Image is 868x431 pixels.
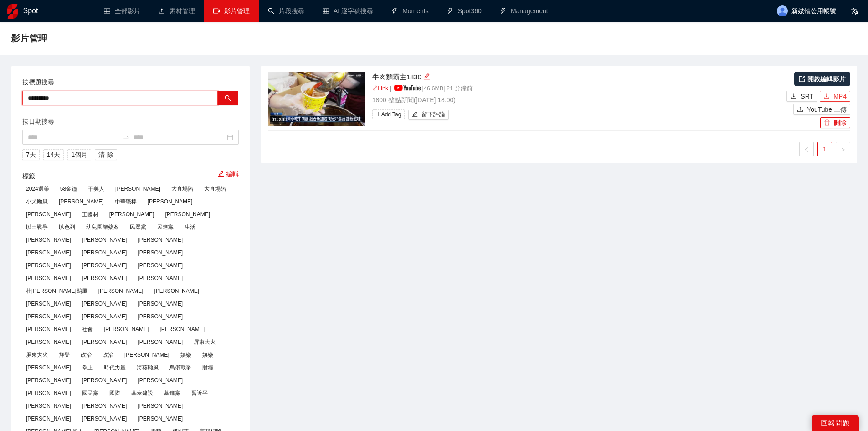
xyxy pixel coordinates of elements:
[133,363,162,373] span: 海葵颱風
[22,414,75,424] span: [PERSON_NAME]
[166,363,195,373] span: 烏俄戰爭
[78,312,131,322] span: [PERSON_NAME]
[394,85,421,91] img: yt_logo_rgb_light.a676ea31.png
[56,184,81,194] span: 58金鐘
[799,142,814,156] li: 上一頁
[67,149,91,160] button: 1個月
[224,7,250,15] span: 影片管理
[78,414,131,424] span: [PERSON_NAME]
[372,109,405,119] span: Add Tag
[43,149,64,160] button: 14天
[150,286,203,296] span: [PERSON_NAME]
[268,7,304,15] a: search片段搜尋
[78,299,131,309] span: [PERSON_NAME]
[823,93,830,100] span: download
[134,414,186,424] span: [PERSON_NAME]
[372,85,378,91] span: link
[77,350,95,360] span: 政治
[22,299,75,309] span: [PERSON_NAME]
[22,273,75,283] span: [PERSON_NAME]
[55,222,79,232] span: 以色列
[156,324,208,334] span: [PERSON_NAME]
[423,72,430,83] div: 編輯
[111,197,140,207] span: 中華職棒
[22,222,51,232] span: 以巴戰爭
[78,337,131,347] span: [PERSON_NAME]
[22,149,40,160] button: 7天
[836,142,850,156] li: 下一頁
[78,388,102,398] span: 國民黨
[22,324,75,334] span: [PERSON_NAME]
[26,150,30,160] span: 7
[100,363,129,373] span: 時代力量
[372,72,785,83] div: 牛肉麵霸主1830
[78,324,97,334] span: 社會
[134,273,186,283] span: [PERSON_NAME]
[372,85,389,92] a: linkLink
[22,401,75,411] span: [PERSON_NAME]
[128,388,157,398] span: 基泰建設
[55,197,108,207] span: [PERSON_NAME]
[391,7,429,15] a: thunderboltMoments
[820,117,850,128] button: delete刪除
[84,184,108,194] span: 于美人
[159,7,195,15] a: upload素材管理
[199,350,217,360] span: 娛樂
[22,337,75,347] span: [PERSON_NAME]
[181,222,199,232] span: 生活
[804,147,809,152] span: left
[134,235,186,245] span: [PERSON_NAME]
[78,401,131,411] span: [PERSON_NAME]
[199,363,217,373] span: 財經
[112,184,164,194] span: [PERSON_NAME]
[218,171,224,177] span: edit
[22,350,51,360] span: 屏東大火
[786,91,817,102] button: downloadSRT
[134,312,186,322] span: [PERSON_NAME]
[22,248,75,258] span: [PERSON_NAME]
[160,388,184,398] span: 基進黨
[78,209,102,219] span: 王國材
[840,147,846,152] span: right
[376,111,381,117] span: plus
[168,184,197,194] span: 大直塌陷
[134,401,186,411] span: [PERSON_NAME]
[78,248,131,258] span: [PERSON_NAME]
[777,5,788,16] img: avatar
[818,142,832,156] a: 1
[323,7,373,15] a: tableAI 逐字稿搜尋
[78,273,131,283] span: [PERSON_NAME]
[217,91,238,105] button: search
[100,324,153,334] span: [PERSON_NAME]
[188,388,211,398] span: 習近平
[82,222,123,232] span: 幼兒園餵藥案
[412,111,418,118] span: edit
[372,95,785,105] p: 1800 整點新聞 ( [DATE] 18:00 )
[799,76,805,82] span: export
[22,116,54,126] label: 按日期搜尋
[799,142,814,156] button: left
[447,7,482,15] a: thunderboltSpot360
[7,4,18,19] img: logo
[22,375,75,385] span: [PERSON_NAME]
[812,415,859,431] div: 回報問題
[161,209,214,219] span: [PERSON_NAME]
[11,31,47,46] span: 影片管理
[22,260,75,270] span: [PERSON_NAME]
[22,209,75,219] span: [PERSON_NAME]
[95,149,117,160] button: 清除
[126,222,150,232] span: 民眾黨
[797,106,803,114] span: upload
[134,299,186,309] span: [PERSON_NAME]
[22,184,53,194] span: 2024選舉
[820,91,850,102] button: downloadMP4
[22,235,75,245] span: [PERSON_NAME]
[106,388,124,398] span: 國際
[22,363,75,373] span: [PERSON_NAME]
[824,119,830,127] span: delete
[408,110,449,120] button: edit留下評論
[55,350,73,360] span: 拜登
[22,77,54,87] label: 按標題搜尋
[817,142,832,156] li: 1
[106,209,158,219] span: [PERSON_NAME]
